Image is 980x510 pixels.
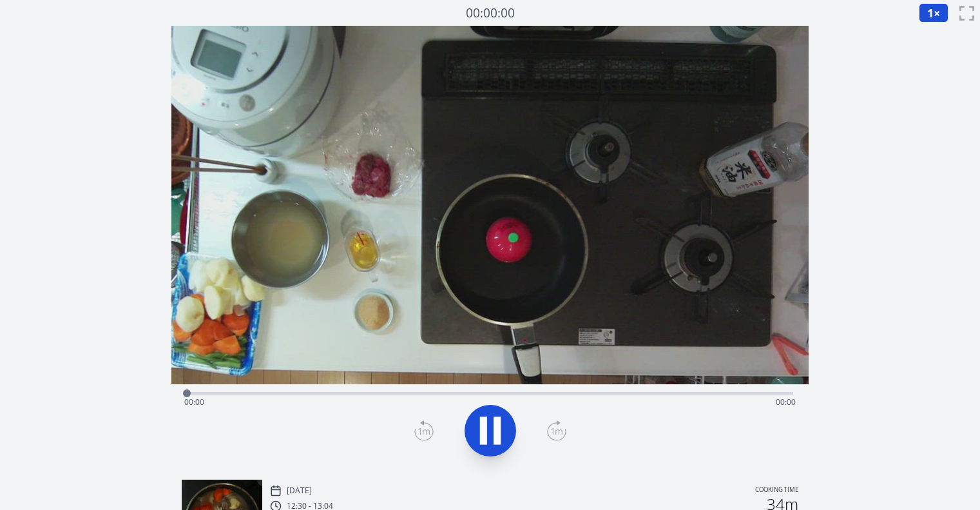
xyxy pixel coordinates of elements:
[287,485,312,496] p: [DATE]
[755,485,798,496] p: Cooking time
[776,397,796,407] span: 00:00
[466,4,515,23] a: 00:00:00
[919,3,948,23] button: 1×
[927,5,934,21] span: 1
